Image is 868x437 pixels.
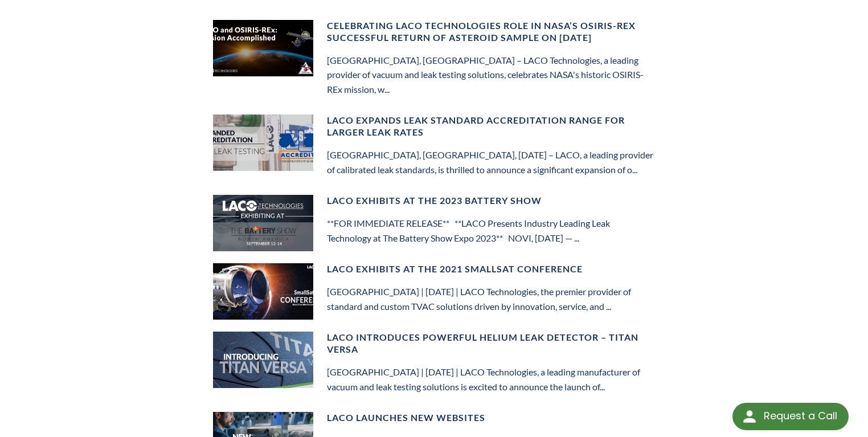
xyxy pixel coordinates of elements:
[740,407,759,426] img: round button
[213,20,313,76] img: Celebrating LACO Technologies role in NASA’s OSIRIS-REx Successful Return of Asteroid Sample on S...
[213,195,313,251] img: LACO Exhibits at the 2023 Battery Show
[206,195,662,206] a: LACO Exhibits at the 2023 Battery Show **FOR IMMEDIATE RELEASE** **LACO Presents Industry Leading...
[327,263,655,275] h4: LACO Exhibits at the 2021 SmallSat Conference
[206,413,662,423] a: LACO Launches New Websites [GEOGRAPHIC_DATA] | [DATE] | LACO Technologies, a leading manufacturer...
[213,263,313,320] img: LACO Exhibits at the 2021 SmallSat Conference
[206,21,662,31] a: Celebrating LACO Technologies role in NASA’s OSIRIS-REx Successful Return of Asteroid Sample on [...
[327,412,655,424] h4: LACO Launches New Websites
[327,332,655,356] h4: LACO Introduces Powerful Helium Leak Detector – TITAN VERSA
[206,264,662,275] a: LACO Exhibits at the 2021 SmallSat Conference [GEOGRAPHIC_DATA] | [DATE] | LACO Technologies, the...
[213,332,313,388] img: LACO Introduces Powerful Helium Leak Detector – TITAN VERSA
[213,115,313,171] img: LACO Expands Leak Standard Accreditation Range for Larger Leak Rates
[206,115,662,126] a: LACO Expands Leak Standard Accreditation Range for Larger Leak Rates [GEOGRAPHIC_DATA], [GEOGRAPH...
[327,284,655,313] p: [GEOGRAPHIC_DATA] | [DATE] | LACO Technologies, the premier provider of standard and custom TVAC ...
[732,403,849,430] div: Request a Call
[327,195,655,207] h4: LACO Exhibits at the 2023 Battery Show
[327,53,655,97] p: [GEOGRAPHIC_DATA], [GEOGRAPHIC_DATA] – LACO Technologies, a leading provider of vacuum and leak t...
[327,148,655,177] p: [GEOGRAPHIC_DATA], [GEOGRAPHIC_DATA], [DATE] – LACO, a leading provider of calibrated leak standa...
[206,332,662,343] a: LACO Introduces Powerful Helium Leak Detector – TITAN VERSA [GEOGRAPHIC_DATA] | [DATE] | LACO Tec...
[327,20,655,44] h4: Celebrating LACO Technologies role in NASA’s OSIRIS-REx Successful Return of Asteroid Sample on [...
[327,365,655,394] p: [GEOGRAPHIC_DATA] | [DATE] | LACO Technologies, a leading manufacturer of vacuum and leak testing...
[764,403,837,429] div: Request a Call
[327,115,655,138] h4: LACO Expands Leak Standard Accreditation Range for Larger Leak Rates
[327,216,655,245] p: **FOR IMMEDIATE RELEASE** **LACO Presents Industry Leading Leak Technology at The Battery Show Ex...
